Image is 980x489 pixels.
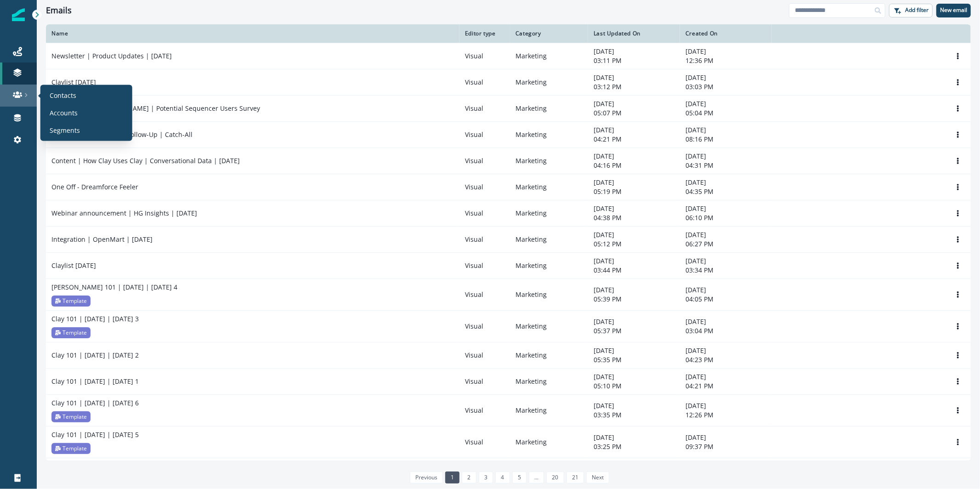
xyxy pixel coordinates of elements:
[685,230,766,239] p: [DATE]
[510,252,588,279] td: Marketing
[594,355,674,364] p: 05:35 PM
[594,82,674,91] p: 03:12 PM
[62,412,87,421] p: Template
[685,346,766,355] p: [DATE]
[44,123,129,137] a: Segments
[905,7,929,13] p: Add filter
[685,152,766,161] p: [DATE]
[951,435,965,449] button: Options
[594,381,674,391] p: 05:10 PM
[685,56,766,65] p: 12:36 PM
[529,472,544,483] a: Jump forward
[510,200,588,226] td: Marketing
[685,135,766,144] p: 08:16 PM
[685,204,766,213] p: [DATE]
[685,285,766,295] p: [DATE]
[594,401,674,410] p: [DATE]
[459,394,510,426] td: Visual
[51,351,139,360] p: Clay 101 | [DATE] | [DATE] 2
[46,342,971,368] a: Clay 101 | [DATE] | [DATE] 2VisualMarketing[DATE]05:35 PM[DATE]04:23 PMOptions
[951,233,965,246] button: Options
[459,69,510,95] td: Visual
[594,442,674,451] p: 03:25 PM
[685,381,766,391] p: 04:21 PM
[46,69,971,95] a: Claylist [DATE]VisualMarketing[DATE]03:12 PM[DATE]03:03 PMOptions
[510,368,588,394] td: Marketing
[940,7,967,13] p: New email
[594,152,674,161] p: [DATE]
[465,30,504,37] div: Editor type
[594,135,674,144] p: 04:21 PM
[685,30,766,37] div: Created On
[459,174,510,200] td: Visual
[459,426,510,458] td: Visual
[459,95,510,121] td: Visual
[408,472,610,483] ul: Pagination
[510,95,588,121] td: Marketing
[50,108,78,118] p: Accounts
[594,295,674,304] p: 05:39 PM
[46,394,971,426] a: Clay 101 | [DATE] | [DATE] 6TemplateVisualMarketing[DATE]03:35 PM[DATE]12:26 PMOptions
[46,95,971,121] a: UX Research | [PERSON_NAME] | Potential Sequencer Users SurveyVisualMarketing[DATE]05:07 PM[DATE]...
[459,310,510,342] td: Visual
[51,314,139,324] p: Clay 101 | [DATE] | [DATE] 3
[594,125,674,135] p: [DATE]
[951,375,965,388] button: Options
[459,252,510,279] td: Visual
[685,99,766,108] p: [DATE]
[685,161,766,170] p: 04:31 PM
[594,204,674,213] p: [DATE]
[459,148,510,174] td: Visual
[951,404,965,417] button: Options
[594,256,674,266] p: [DATE]
[51,430,139,439] p: Clay 101 | [DATE] | [DATE] 5
[51,283,177,292] p: [PERSON_NAME] 101 | [DATE] | [DATE] 4
[594,326,674,335] p: 05:37 PM
[459,458,510,484] td: Visual
[951,180,965,194] button: Options
[685,125,766,135] p: [DATE]
[51,156,240,165] p: Content | How Clay Uses Clay | Conversational Data | [DATE]
[951,319,965,333] button: Options
[685,239,766,249] p: 06:27 PM
[50,125,80,135] p: Segments
[44,88,129,102] a: Contacts
[685,178,766,187] p: [DATE]
[46,6,72,16] h1: Emails
[62,444,87,453] p: Template
[594,285,674,295] p: [DATE]
[951,102,965,115] button: Options
[685,256,766,266] p: [DATE]
[594,47,674,56] p: [DATE]
[594,56,674,65] p: 03:11 PM
[594,161,674,170] p: 04:16 PM
[46,148,971,174] a: Content | How Clay Uses Clay | Conversational Data | [DATE]VisualMarketing[DATE]04:16 PM[DATE]04:...
[685,187,766,196] p: 04:35 PM
[510,121,588,148] td: Marketing
[685,47,766,56] p: [DATE]
[685,295,766,304] p: 04:05 PM
[510,69,588,95] td: Marketing
[951,154,965,168] button: Options
[685,442,766,451] p: 09:37 PM
[685,213,766,222] p: 06:10 PM
[459,43,510,69] td: Visual
[685,401,766,410] p: [DATE]
[62,328,87,337] p: Template
[685,326,766,335] p: 03:04 PM
[594,99,674,108] p: [DATE]
[685,372,766,381] p: [DATE]
[685,410,766,420] p: 12:26 PM
[51,398,139,408] p: Clay 101 | [DATE] | [DATE] 6
[951,49,965,63] button: Options
[50,91,76,100] p: Contacts
[44,106,129,119] a: Accounts
[685,82,766,91] p: 03:03 PM
[594,372,674,381] p: [DATE]
[685,108,766,118] p: 05:04 PM
[46,458,971,484] a: Re-engagement | Sculptor | [DATE] | Inactive CustomersVisualMarketing[DATE]08:54 PM[DATE]12:03 PM...
[566,472,584,483] a: Page 21
[510,342,588,368] td: Marketing
[51,78,96,87] p: Claylist [DATE]
[546,472,564,483] a: Page 20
